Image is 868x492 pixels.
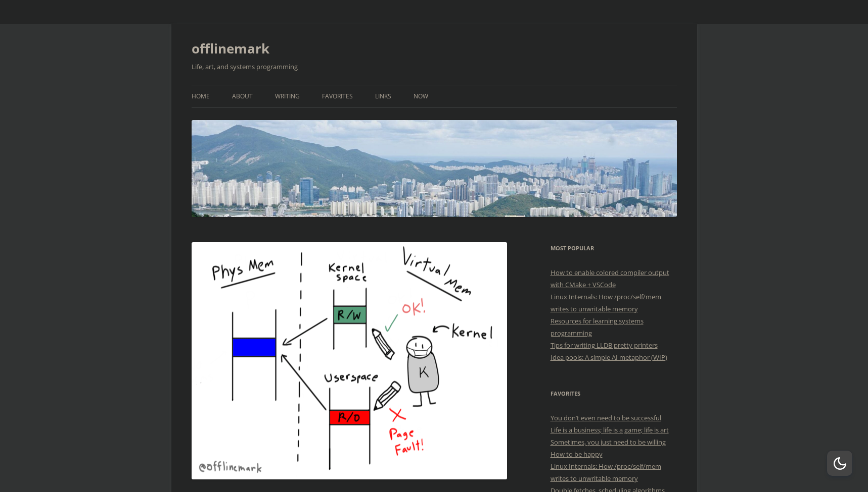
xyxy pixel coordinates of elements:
[275,85,300,107] a: Writing
[551,388,677,400] h3: Favorites
[551,413,661,422] a: You don’t even need to be successful
[192,120,677,216] img: offlinemark
[192,61,677,73] h2: Life, art, and systems programming
[232,85,253,107] a: About
[551,268,669,289] a: How to enable colored compiler output with CMake + VSCode
[551,450,603,459] a: How to be happy
[322,85,353,107] a: Favorites
[192,36,269,61] a: offlinemark
[551,316,644,338] a: Resources for learning systems programming
[414,85,428,107] a: Now
[551,438,666,447] a: Sometimes, you just need to be willing
[551,341,658,350] a: Tips for writing LLDB pretty printers
[551,462,661,483] a: Linux Internals: How /proc/self/mem writes to unwritable memory
[551,242,677,254] h3: Most Popular
[551,292,661,313] a: Linux Internals: How /proc/self/mem writes to unwritable memory
[551,353,667,362] a: Idea pools: A simple AI metaphor (WIP)
[192,85,210,107] a: Home
[375,85,391,107] a: Links
[551,425,669,434] a: Life is a business; life is a game; life is art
